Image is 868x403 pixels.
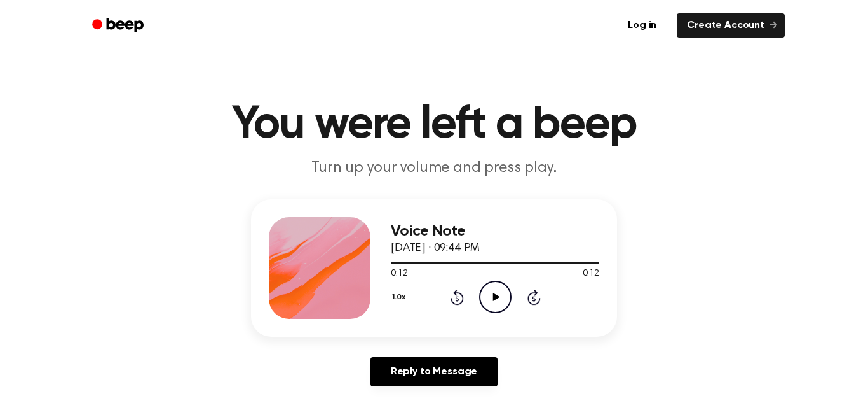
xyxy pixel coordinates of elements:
a: Log in [615,11,669,40]
span: 0:12 [391,267,407,281]
a: Create Account [677,13,785,38]
p: Turn up your volume and press play. [190,158,678,179]
a: Beep [83,13,155,38]
h1: You were left a beep [109,102,759,148]
span: 0:12 [583,267,599,281]
button: 1.0x [391,286,410,308]
a: Reply to Message [370,357,498,386]
h3: Voice Note [391,223,599,240]
span: [DATE] · 09:44 PM [391,243,480,254]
